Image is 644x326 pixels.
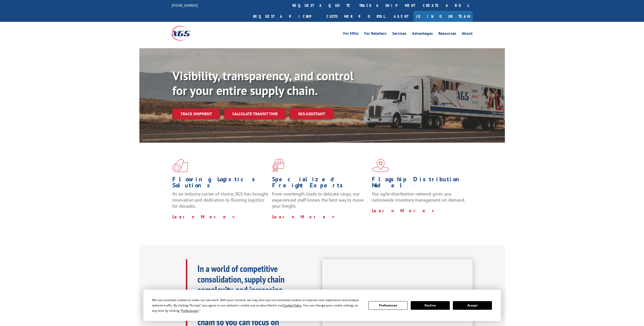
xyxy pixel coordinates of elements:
[389,11,414,22] a: Agent
[372,191,465,203] span: Our agile distribution network gives you nationwide inventory management on demand.
[272,191,368,214] p: From overlength loads to delicate cargo, our experienced staff knows the best way to move your fr...
[172,3,198,8] a: [PHONE_NUMBER]
[364,31,387,37] a: For Retailers
[343,31,359,37] a: For Mills
[290,108,333,119] a: XGS ASSISTANT
[372,208,435,214] a: Learn More >
[143,290,501,321] div: Cookie Consent Prompt
[172,68,354,98] b: Visibility, transparency, and control for your entire supply chain.
[272,214,335,220] a: Learn More >
[172,176,268,191] h1: Flooring Logistics Solutions
[392,31,406,37] a: Services
[249,11,323,22] a: Request a pickup
[172,159,188,172] img: xgs-icon-total-supply-chain-intelligence-red
[411,301,450,310] button: Decline
[438,31,456,37] a: Resources
[372,176,468,191] h1: Flagship Distribution Model
[172,214,236,220] a: Learn More >
[368,301,407,310] button: Preferences
[453,301,492,310] button: Accept
[272,176,368,191] h1: Specialized Freight Experts
[462,31,473,37] a: About
[181,308,199,313] span: Preferences
[414,11,473,22] a: Join Our Team
[172,108,220,119] a: Track shipment
[372,159,389,172] img: xgs-icon-flagship-distribution-model-red
[272,159,284,172] img: xgs-icon-focused-on-flooring-red
[224,108,286,119] a: Calculate transit time
[172,191,268,209] span: As an industry carrier of choice, XGS has brought innovation and dedication to flooring logistics...
[152,297,362,313] div: We use essential cookies to make our site work. With your consent, we may also use non-essential ...
[323,11,389,22] a: Customer Portal
[412,31,433,37] a: Advantages
[283,303,302,307] span: Cookie Policy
